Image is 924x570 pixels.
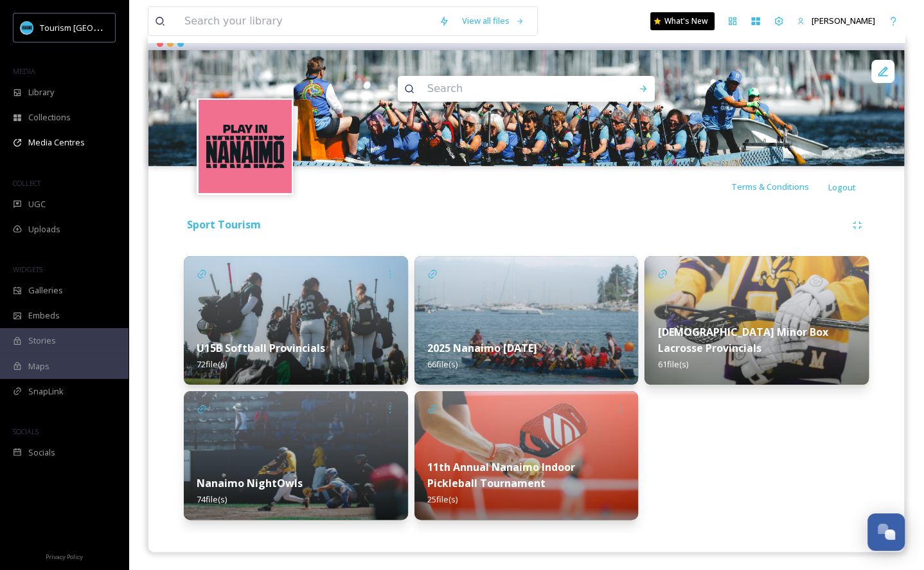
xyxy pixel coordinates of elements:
img: ef33fcd1-236a-4bfd-9922-36e0a8324a11.jpg [414,391,639,520]
span: 66 file(s) [427,358,458,370]
span: Media Centres [28,136,85,149]
strong: [DEMOGRAPHIC_DATA] Minor Box Lacrosse Provincials [657,325,828,355]
img: 4fa1282e-d254-4630-940a-a7b31a82af33.jpg [414,256,639,385]
button: Open Chat [867,513,905,551]
span: SOCIALS [13,427,39,436]
span: Privacy Policy [46,553,83,561]
span: 74 file(s) [197,493,227,505]
span: 61 file(s) [657,358,688,370]
span: Logout [828,181,856,193]
span: [PERSON_NAME] [812,15,875,26]
a: Privacy Policy [46,548,83,564]
a: [PERSON_NAME] [790,8,882,33]
span: Uploads [28,223,60,235]
span: Socials [28,446,55,459]
span: Stories [28,335,56,347]
input: Search [421,75,597,103]
span: MEDIA [13,66,35,76]
strong: U15B Softball Provincials [197,341,325,355]
img: c5c4aaeb-967b-47c6-baf2-abdfde50a02b.jpg [184,391,408,520]
span: Maps [28,360,49,372]
span: Tourism [GEOGRAPHIC_DATA] [40,21,155,33]
a: Terms & Conditions [731,179,828,194]
strong: 11th Annual Nanaimo Indoor Pickleball Tournament [427,460,575,490]
img: c6ce6c31-cd44-4b89-b719-ac959ee4417b.jpg [184,256,408,385]
span: COLLECT [13,178,40,188]
strong: Nanaimo NightOwls [197,476,303,490]
span: 72 file(s) [197,358,227,370]
strong: 2025 Nanaimo [DATE] [427,341,537,355]
a: What's New [650,12,715,30]
span: Collections [28,111,71,124]
span: UGC [28,198,46,210]
span: WIDGETS [13,264,42,274]
input: Search your library [178,7,432,35]
img: tourism_nanaimo_logo.jpeg [21,21,33,34]
span: Galleries [28,284,63,297]
a: View all files [456,8,531,33]
img: TylerCave_Naniamo_July_Dragonboat_21.jpg [148,50,904,166]
span: Terms & Conditions [731,181,809,192]
span: SnapLink [28,385,64,398]
strong: Sport Tourism [187,217,261,232]
span: Library [28,86,54,98]
img: f3beda94-e449-4f6e-b768-fb45e1a7cb74.jpg [199,100,292,193]
img: 07254cbb-875d-4546-9304-50c173994e70.jpg [644,256,869,385]
span: 25 file(s) [427,493,458,505]
span: Embeds [28,309,60,322]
